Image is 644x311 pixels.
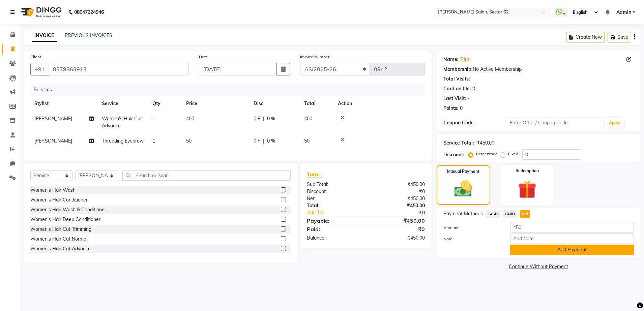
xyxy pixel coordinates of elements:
th: Qty [148,96,182,111]
input: Enter Offer / Coupon Code [507,118,602,128]
th: Action [334,96,425,111]
div: ₹450.00 [366,202,430,209]
div: ₹0 [377,209,430,216]
input: Search by Name/Mobile/Email/Code [49,63,189,75]
span: Women's Hair Cut Advance [102,116,142,129]
a: Continue Without Payment [438,263,639,270]
th: Disc [250,96,300,111]
div: Discount: [443,151,464,158]
label: Fixed [508,151,518,157]
th: Service [98,96,148,111]
th: Price [182,96,250,111]
div: Card on file: [443,85,471,92]
a: INVOICE [32,30,57,42]
span: | [263,137,264,145]
div: ₹450.00 [366,195,430,202]
span: UPI [520,210,530,218]
div: Net: [302,195,366,202]
span: Threading Eyebrow [102,138,144,144]
label: Redemption [516,168,539,174]
th: Total [300,96,334,111]
img: logo [17,3,63,22]
label: Date [199,54,208,60]
div: Women's Hair Deep Conditioner [30,216,100,223]
label: Client [30,54,41,60]
span: 400 [304,116,312,122]
b: 08047224946 [74,3,104,22]
span: 0 F [254,115,260,122]
span: 1 [152,138,155,144]
div: Membership: [443,66,473,73]
th: Stylist [30,96,98,111]
div: Women's Hair Conditioner [30,196,88,204]
img: _cash.svg [449,179,478,199]
span: 50 [304,138,310,144]
span: 1 [152,116,155,122]
div: Women's Hair Cut Normal [30,236,87,243]
a: Add Tip [302,209,377,216]
div: Payable: [302,217,366,225]
div: ₹450.00 [366,181,430,188]
button: +91 [30,63,49,75]
div: Total: [302,202,366,209]
div: Women's Hair Wash & Conditioner [30,206,106,213]
span: | [263,115,264,122]
div: Total Visits: [443,75,470,83]
div: No Active Membership [443,66,634,73]
span: 0 % [267,115,275,122]
button: Save [608,32,631,42]
a: Tripti [460,56,470,63]
div: Points: [443,105,459,112]
span: CARD [503,210,517,218]
label: Invoice Number [300,54,329,60]
div: Balance : [302,235,366,242]
span: Payment Methods [443,210,483,217]
div: Discount: [302,188,366,195]
div: 0 [472,85,475,92]
div: Services [31,84,430,96]
span: 400 [186,116,194,122]
div: Name: [443,56,459,63]
span: 0 F [254,137,260,145]
label: Note: [438,236,505,242]
a: PREVIOUS INVOICES [65,32,112,38]
input: Add Note [510,234,634,244]
span: Total [307,171,322,178]
label: Manual Payment [447,168,479,175]
div: - [467,95,469,102]
div: ₹0 [366,188,430,195]
div: Women's Hair Wash [30,187,76,194]
span: Admin [616,9,631,16]
div: Service Total: [443,139,474,147]
span: CASH [486,210,500,218]
input: Amount [510,222,634,232]
button: Add Payment [510,245,634,255]
img: _gift.svg [512,178,542,201]
span: 0 % [267,137,275,145]
div: Women's Hair Cut Trimming [30,226,91,233]
input: Search or Scan [122,170,291,181]
div: Paid: [302,225,366,233]
label: Amount: [438,225,505,231]
div: Last Visit: [443,95,466,102]
div: ₹0 [366,225,430,233]
div: Coupon Code [443,119,507,126]
div: Sub Total: [302,181,366,188]
span: [PERSON_NAME] [34,116,72,122]
div: Women's Hair Cut Advance [30,245,91,252]
button: Create New [566,32,605,42]
div: ₹450.00 [366,235,430,242]
div: 0 [460,105,463,112]
div: ₹450.00 [366,217,430,225]
span: [PERSON_NAME] [34,138,72,144]
div: ₹450.00 [477,139,494,147]
button: Apply [605,118,624,128]
label: Percentage [476,151,498,157]
span: 50 [186,138,192,144]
